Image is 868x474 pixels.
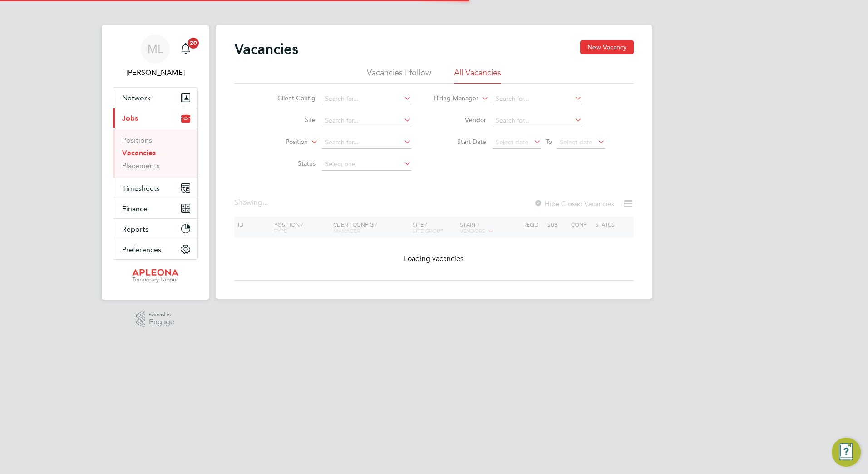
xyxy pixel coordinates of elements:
div: Jobs [113,128,197,178]
button: Jobs [113,108,197,128]
span: Jobs [122,114,138,123]
div: Showing [234,198,270,207]
input: Search for... [322,93,411,105]
a: Powered byEngage [136,311,175,328]
a: 20 [177,35,195,64]
button: Preferences [113,239,197,259]
label: Client Config [263,94,316,102]
span: To [543,136,555,148]
input: Select one [322,158,411,171]
input: Search for... [493,93,582,105]
button: Reports [113,219,197,239]
span: Timesheets [122,184,160,193]
label: Hiring Manager [426,94,478,103]
span: Select date [560,138,592,146]
label: Status [263,159,316,168]
span: Select date [496,138,528,146]
span: Network [122,94,151,102]
span: ML [148,43,163,55]
a: Placements [122,161,160,170]
a: Positions [122,136,152,144]
span: Finance [122,204,148,213]
li: Vacancies I follow [367,67,431,84]
span: Preferences [122,245,161,254]
button: Network [113,88,197,108]
nav: Main navigation [102,25,209,300]
span: Matthew Lee [113,67,198,78]
input: Search for... [493,114,582,127]
a: ML[PERSON_NAME] [113,35,198,78]
button: Engage Resource Center [832,438,861,467]
span: 20 [188,38,199,49]
input: Search for... [322,114,411,127]
h2: Vacancies [234,40,298,58]
input: Search for... [322,136,411,149]
span: ... [262,198,268,207]
span: Engage [149,318,174,326]
span: Reports [122,225,148,233]
label: Start Date [434,138,486,146]
a: Vacancies [122,148,156,157]
label: Vendor [434,116,486,124]
label: Hide Closed Vacancies [534,199,614,208]
button: Finance [113,198,197,218]
a: Go to home page [113,269,198,283]
button: Timesheets [113,178,197,198]
li: All Vacancies [454,67,501,84]
span: Powered by [149,311,174,318]
img: apleona-logo-retina.png [132,269,178,283]
button: New Vacancy [580,40,634,54]
label: Site [263,116,316,124]
label: Position [256,138,308,147]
